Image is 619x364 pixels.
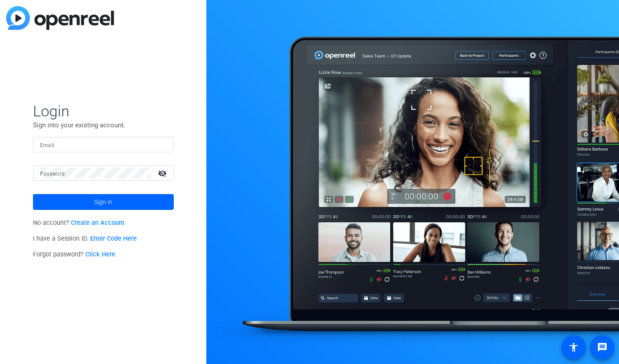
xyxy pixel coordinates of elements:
[40,139,167,150] input: Enter Email Address
[85,251,115,258] a: Click Here
[33,251,116,258] span: Forgot password?
[40,142,55,148] mat-label: Email
[94,191,112,213] span: Sign in
[71,219,125,227] a: Create an Account
[40,171,65,177] mat-label: Password
[90,235,137,242] a: Enter Code Here
[153,167,174,180] mat-icon: visibility_off
[33,194,174,210] button: Sign in
[33,120,174,130] p: Sign into your existing account.
[597,342,608,353] mat-icon: message
[33,219,125,227] span: No account?
[33,102,174,120] span: Login
[6,6,114,30] img: blue-gradient.svg
[33,235,137,242] span: I have a Session ID.
[568,342,579,353] mat-icon: accessibility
